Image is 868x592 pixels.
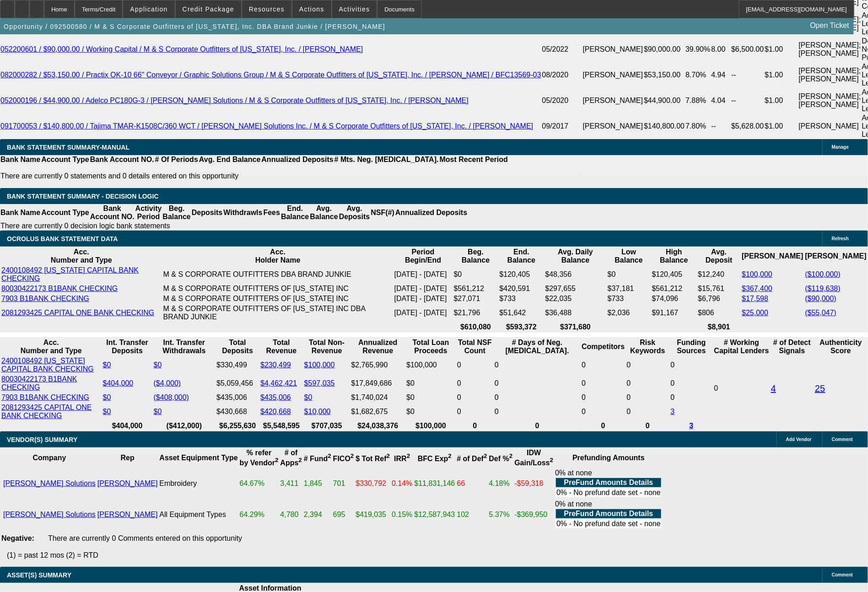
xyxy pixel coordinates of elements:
[394,294,453,303] td: [DATE] - [DATE]
[514,449,553,467] b: IDW Gain/Loss
[697,284,740,293] td: $15,761
[3,479,96,487] a: [PERSON_NAME] Solutions
[1,404,92,420] a: 2081293425 CAPITAL ONE BANK CHECKING
[671,408,675,415] a: 3
[582,88,644,113] td: [PERSON_NAME]
[741,248,803,265] th: [PERSON_NAME]
[395,204,468,221] th: Annualized Deposits
[406,338,456,355] th: Total Loan Proceeds
[163,294,393,303] td: M & S CORPORATE OUTFITTERS OF [US_STATE] INC
[731,88,764,113] td: --
[261,155,334,164] th: Annualized Deposits
[453,323,498,332] th: $610,080
[351,421,405,431] th: $24,038,376
[292,0,331,18] button: Actions
[652,266,697,283] td: $120,405
[1,248,162,265] th: Acc. Number and Type
[494,421,580,431] th: 0
[555,500,662,529] div: 0% at none
[304,408,331,415] a: $10,000
[556,488,661,497] td: 0% - No prefund date set - none
[304,455,331,463] b: # Fund
[280,500,302,530] td: 4,780
[263,204,280,221] th: Fees
[545,323,606,332] th: $371,680
[90,155,155,164] th: Bank Account NO.
[626,393,669,402] td: 0
[742,309,768,317] a: $25,000
[742,270,772,278] a: $100,000
[32,454,66,462] b: Company
[1,534,34,542] b: Negative:
[223,204,263,221] th: Withdrawls
[697,266,740,283] td: $12,240
[457,468,488,499] td: 66
[351,379,405,387] div: $17,849,686
[711,113,731,139] td: --
[394,455,410,463] b: IRR
[514,500,554,530] td: -$369,950
[216,393,259,402] td: $435,006
[163,266,393,283] td: M & S CORPORATE OUTFITTERS DBA BRAND JUNKIE
[814,338,867,355] th: Authenticity Score
[489,468,513,499] td: 4.18%
[643,88,685,113] td: $44,900.00
[103,393,111,401] a: $0
[798,62,862,88] td: [PERSON_NAME]; [PERSON_NAME]
[697,323,740,332] th: $8,901
[643,37,685,62] td: $90,000.00
[216,375,259,392] td: $5,059,456
[542,88,582,113] td: 05/2020
[652,248,697,265] th: High Balance
[832,437,853,442] span: Comment
[697,294,740,303] td: $6,796
[652,284,697,293] td: $561,212
[391,468,413,499] td: 0.14%
[159,500,238,530] td: All Equipment Types
[260,379,297,387] a: $4,462,421
[607,248,651,265] th: Low Balance
[714,384,718,392] span: 0
[832,236,849,241] span: Refresh
[1,393,89,401] a: 7903 B1BANK CHECKING
[652,294,697,303] td: $74,096
[102,421,152,431] th: $404,000
[453,248,498,265] th: Beg. Balance
[7,571,71,579] span: ASSET(S) SUMMARY
[626,375,669,392] td: 0
[303,500,332,530] td: 2,394
[0,122,533,130] a: 091700053 / $140,800.00 / Tajima TMAR-K1508C/360 WCT / [PERSON_NAME] Solutions Inc. / M & S Corpo...
[239,468,279,499] td: 64.67%
[457,393,493,402] td: 0
[670,356,713,374] td: 0
[4,23,385,30] span: Opportunity / 092500580 / M & S Corporate Outfitters of [US_STATE], Inc. DBA Brand Junkie / [PERS...
[260,393,291,401] a: $435,006
[685,88,711,113] td: 7.88%
[765,88,798,113] td: $1.00
[414,468,456,499] td: $11,831,146
[391,500,413,530] td: 0.15%
[509,453,512,460] sup: 2
[731,37,764,62] td: $6,500.00
[545,266,606,283] td: $48,356
[564,479,653,486] b: PreFund Amounts Details
[448,453,452,460] sup: 2
[685,62,711,88] td: 8.70%
[121,454,135,462] b: Rep
[90,204,135,221] th: Bank Account NO.
[309,204,338,221] th: Avg. Balance
[514,468,554,499] td: -$59,318
[191,204,223,221] th: Deposits
[216,403,259,420] td: $430,668
[304,338,350,355] th: Total Non-Revenue
[564,510,653,517] b: PreFund Amounts Details
[607,266,651,283] td: $0
[242,0,291,18] button: Resources
[334,155,439,164] th: # Mts. Neg. [MEDICAL_DATA].
[581,375,625,392] td: 0
[280,468,302,499] td: 3,411
[711,62,731,88] td: 4.94
[555,469,662,498] div: 0% at none
[697,248,740,265] th: Avg. Deposit
[652,304,697,322] td: $91,167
